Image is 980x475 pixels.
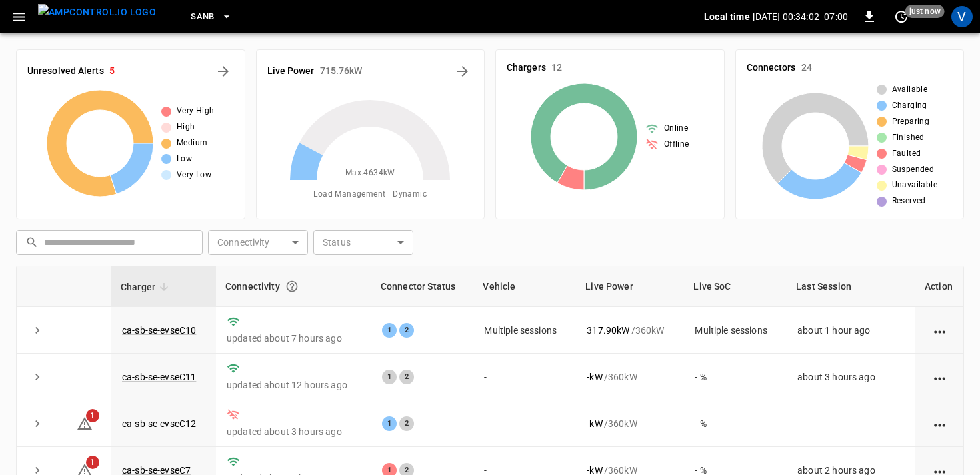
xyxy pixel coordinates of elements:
div: / 360 kW [587,417,673,430]
a: 1 [77,418,93,428]
td: Multiple sessions [684,307,787,354]
div: 1 [382,370,397,384]
span: Charging [892,99,927,113]
th: Last Session [787,266,915,307]
th: Connector Status [371,266,474,307]
div: / 360 kW [587,370,673,384]
img: ampcontrol.io logo [38,4,156,21]
p: updated about 12 hours ago [227,378,361,392]
div: Connectivity [225,274,362,298]
p: [DATE] 00:34:02 -07:00 [753,10,848,23]
p: - kW [587,370,602,384]
button: expand row [27,367,47,387]
button: SanB [185,4,237,30]
a: ca-sb-se-evseC10 [122,325,196,336]
span: Faulted [892,147,921,161]
div: 2 [399,370,414,384]
p: updated about 3 hours ago [227,425,361,438]
th: Live SoC [684,266,787,307]
span: Charger [121,279,173,295]
h6: Connectors [747,61,796,75]
h6: 24 [801,61,812,75]
div: 2 [399,416,414,431]
span: Finished [892,131,925,145]
td: - [473,354,576,400]
span: just now [905,5,945,18]
span: Load Management = Dynamic [313,188,427,201]
div: 1 [382,323,397,338]
span: 1 [86,456,99,469]
h6: Live Power [267,64,315,79]
div: action cell options [931,417,948,430]
div: action cell options [931,370,948,384]
span: Suspended [892,163,935,177]
span: Max. 4634 kW [345,167,395,180]
span: Preparing [892,115,930,129]
td: - [473,400,576,447]
button: Energy Overview [452,61,473,82]
div: profile-icon [951,6,973,27]
div: 2 [399,323,414,338]
p: 317.90 kW [587,324,629,337]
span: Offline [664,138,689,151]
span: Medium [177,137,207,150]
th: Live Power [576,266,684,307]
td: - % [684,354,787,400]
span: Very High [177,105,215,118]
button: Connection between the charger and our software. [280,274,304,298]
p: updated about 7 hours ago [227,332,361,345]
h6: 715.76 kW [320,64,363,79]
span: Available [892,83,928,97]
span: Online [664,122,688,135]
span: High [177,121,195,134]
th: Vehicle [473,266,576,307]
td: - [787,400,915,447]
button: set refresh interval [891,6,912,27]
h6: Unresolved Alerts [27,64,104,79]
h6: 12 [551,61,562,75]
a: ca-sb-se-evseC12 [122,418,196,429]
div: 1 [382,416,397,431]
a: 1 [77,464,93,475]
td: - % [684,400,787,447]
span: SanB [191,9,215,25]
button: expand row [27,414,47,434]
th: Action [915,266,963,307]
td: about 1 hour ago [787,307,915,354]
span: Very Low [177,169,211,182]
a: ca-sb-se-evseC11 [122,372,196,382]
td: Multiple sessions [473,307,576,354]
div: / 360 kW [587,324,673,337]
td: about 3 hours ago [787,354,915,400]
span: 1 [86,409,99,422]
span: Reserved [892,195,926,208]
button: All Alerts [213,61,234,82]
span: Low [177,153,192,166]
div: action cell options [931,324,948,337]
h6: 5 [109,64,115,79]
span: Unavailable [892,179,937,192]
h6: Chargers [507,61,546,75]
p: Local time [704,10,750,23]
p: - kW [587,417,602,430]
button: expand row [27,320,47,340]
